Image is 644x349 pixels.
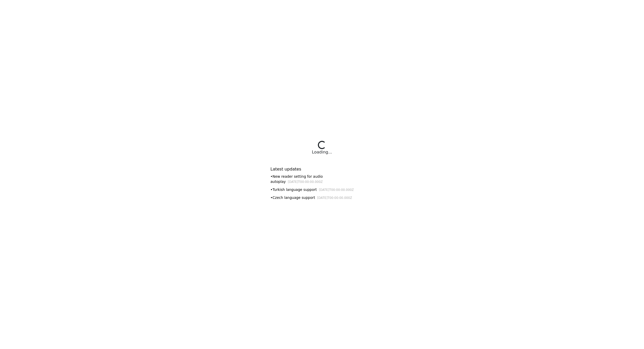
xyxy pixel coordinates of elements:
small: [DATE]T00:00:00.000Z [317,196,352,200]
div: Loading... [312,149,332,155]
small: [DATE]T00:00:00.000Z [288,180,323,184]
small: [DATE]T00:00:00.000Z [319,188,354,192]
div: • Turkish language support [270,187,374,192]
div: • Czech language support [270,195,374,200]
h6: Latest updates [270,167,374,172]
div: • New reader setting for audio autoplay [270,174,374,184]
